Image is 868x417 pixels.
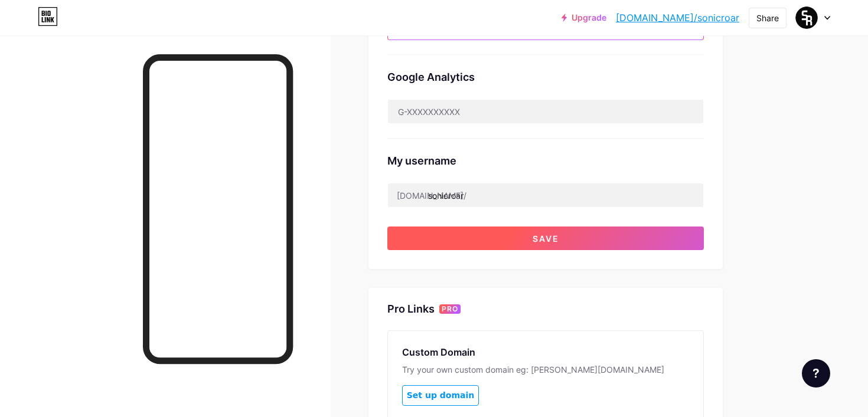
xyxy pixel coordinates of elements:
a: Upgrade [562,13,606,22]
button: Save [387,226,704,250]
img: sonicroar [795,6,818,29]
div: Share [756,12,779,24]
input: G-XXXXXXXXXX [388,100,703,123]
span: Save [533,234,559,244]
div: [DOMAIN_NAME]/ [397,189,466,202]
button: Set up domain [402,385,479,406]
div: My username [387,153,704,169]
input: username [388,183,703,207]
div: Custom Domain [402,345,689,359]
div: Pro Links [387,302,435,316]
div: Try your own custom domain eg: [PERSON_NAME][DOMAIN_NAME] [402,364,689,376]
span: PRO [442,304,458,314]
div: Google Analytics [387,69,704,85]
span: Set up domain [407,390,474,400]
a: [DOMAIN_NAME]/sonicroar [616,11,739,25]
